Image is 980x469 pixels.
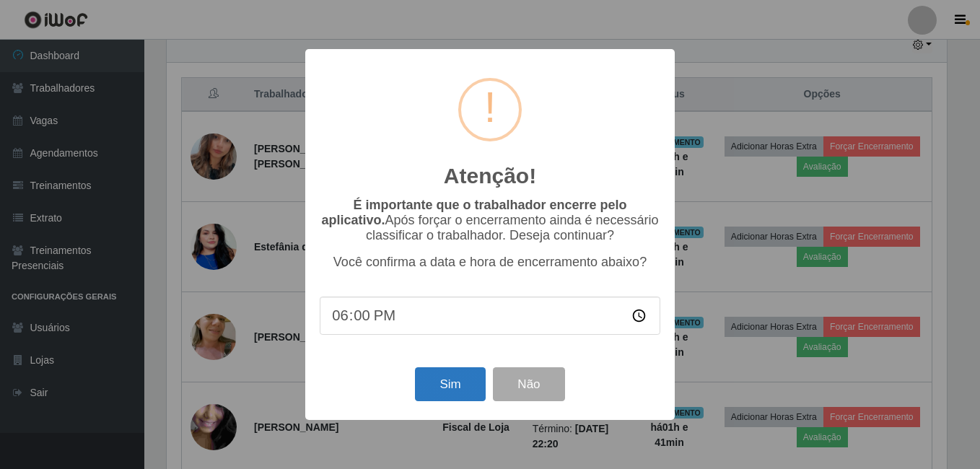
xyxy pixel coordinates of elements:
[320,255,660,270] p: Você confirma a data e hora de encerramento abaixo?
[320,198,660,243] p: Após forçar o encerramento ainda é necessário classificar o trabalhador. Deseja continuar?
[493,367,564,401] button: Não
[321,198,626,227] b: É importante que o trabalhador encerre pelo aplicativo.
[415,367,485,401] button: Sim
[444,163,536,189] h2: Atenção!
